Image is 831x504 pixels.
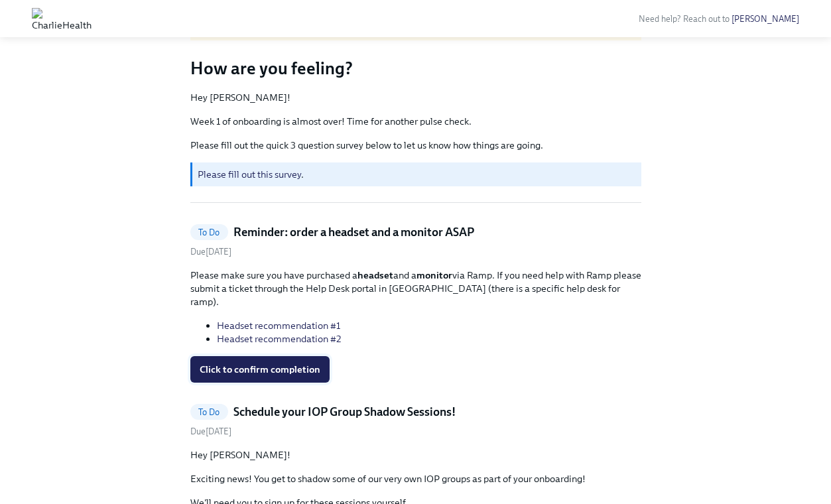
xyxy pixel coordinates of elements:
p: Hey [PERSON_NAME]! [190,448,641,462]
h3: How are you feeling? [190,56,641,80]
span: Click to confirm completion [200,363,320,376]
strong: monitor [416,269,452,281]
a: To DoReminder: order a headset and a monitor ASAPDue[DATE] [190,224,641,258]
p: . [198,168,636,181]
p: Please fill out the quick 3 question survey below to let us know how things are going. [190,139,641,152]
p: Hey [PERSON_NAME]! [190,91,641,104]
h5: Schedule your IOP Group Shadow Sessions! [233,404,456,420]
a: Headset recommendation #2 [217,333,341,345]
span: Need help? Reach out to [639,14,799,24]
span: To Do [190,407,228,417]
img: CharlieHealth [32,8,92,29]
span: To Do [190,227,228,237]
a: [PERSON_NAME] [732,14,799,24]
span: Tuesday, September 23rd 2025, 10:00 am [190,426,231,436]
a: To DoSchedule your IOP Group Shadow Sessions!Due[DATE] [190,404,641,438]
p: Exciting news! You get to shadow some of our very own IOP groups as part of your onboarding! [190,472,641,485]
a: Headset recommendation #1 [217,320,340,332]
h5: Reminder: order a headset and a monitor ASAP [233,224,474,240]
a: Please fill out this survey [198,168,301,180]
span: Tuesday, September 23rd 2025, 10:00 am [190,247,231,257]
strong: headset [357,269,393,281]
button: Click to confirm completion [190,356,330,383]
p: Please make sure you have purchased a and a via Ramp. If you need help with Ramp please submit a ... [190,269,641,308]
p: Week 1 of onboarding is almost over! Time for another pulse check. [190,115,641,128]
